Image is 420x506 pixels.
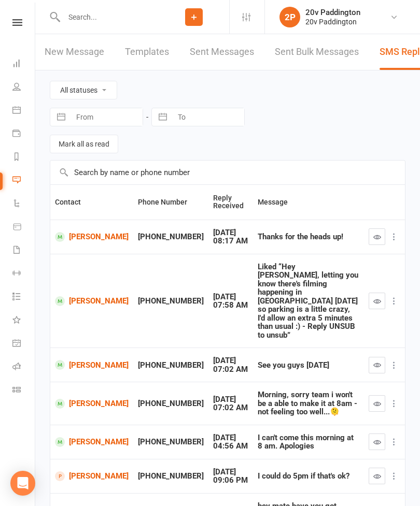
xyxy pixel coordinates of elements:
[213,356,248,365] div: [DATE]
[55,296,129,306] a: [PERSON_NAME]
[50,161,405,184] input: Search by name or phone number
[138,399,204,408] div: [PHONE_NUMBER]
[213,442,248,451] div: 04:56 AM
[213,433,248,442] div: [DATE]
[55,232,129,242] a: [PERSON_NAME]
[305,8,360,17] div: 20v Paddington
[50,135,118,153] button: Mark all as read
[55,437,129,447] a: [PERSON_NAME]
[258,433,359,451] div: I can't come this morning at 8 am. Apologies
[258,391,359,416] div: Morning, sorry team i won't be a able to make it at 8am - not feeling too well...🫠
[213,228,248,237] div: [DATE]
[213,395,248,404] div: [DATE]
[213,293,248,301] div: [DATE]
[213,237,248,245] div: 08:17 AM
[275,34,359,70] a: Sent Bulk Messages
[172,108,244,126] input: To
[55,360,129,370] a: [PERSON_NAME]
[55,399,129,409] a: [PERSON_NAME]
[208,185,253,220] th: Reply Received
[138,438,204,446] div: [PHONE_NUMBER]
[258,233,359,241] div: Thanks for the heads up!
[12,332,36,356] a: General attendance kiosk mode
[258,472,359,481] div: I could do 5pm if that's ok?
[213,403,248,412] div: 07:02 AM
[213,301,248,310] div: 07:58 AM
[12,309,36,332] a: What's New
[133,185,208,220] th: Phone Number
[138,361,204,370] div: [PHONE_NUMBER]
[253,185,364,220] th: Message
[45,34,104,70] a: New Message
[258,361,359,370] div: See you guys [DATE]
[55,471,129,481] a: [PERSON_NAME]
[12,146,36,169] a: Reports
[213,476,248,485] div: 09:06 PM
[12,76,36,99] a: People
[12,123,36,146] a: Payments
[12,53,36,76] a: Dashboard
[12,216,36,239] a: Product Sales
[125,34,169,70] a: Templates
[279,7,300,27] div: 2P
[61,10,159,24] input: Search...
[213,365,248,374] div: 07:02 AM
[258,263,359,340] div: Liked “Hey [PERSON_NAME], letting you know there's filming happening in [GEOGRAPHIC_DATA] [DATE] ...
[12,356,36,379] a: Roll call kiosk mode
[10,471,35,496] div: Open Intercom Messenger
[305,17,360,26] div: 20v Paddington
[190,34,254,70] a: Sent Messages
[138,297,204,306] div: [PHONE_NUMBER]
[138,472,204,481] div: [PHONE_NUMBER]
[71,108,143,126] input: From
[12,99,36,123] a: Calendar
[12,379,36,402] a: Class kiosk mode
[213,468,248,476] div: [DATE]
[138,233,204,241] div: [PHONE_NUMBER]
[50,185,133,220] th: Contact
